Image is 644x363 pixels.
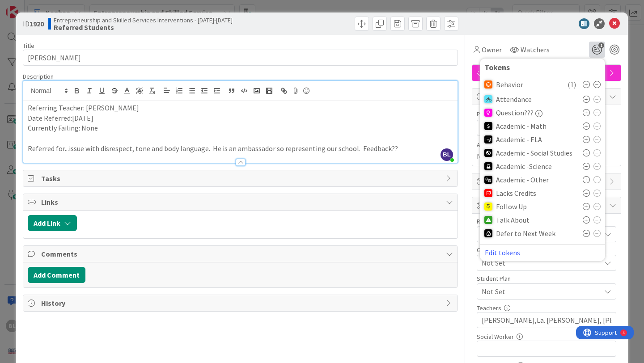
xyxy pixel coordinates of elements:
[482,44,502,55] span: Owner
[496,109,534,117] span: Question???
[484,63,601,72] div: Tokens
[41,173,441,184] span: Tasks
[41,249,441,259] span: Comments
[28,113,453,123] p: Date Referred:[DATE]
[482,257,596,269] span: Not Set
[484,249,521,257] button: Edit tokens
[496,122,547,130] span: Academic - Math
[28,123,453,133] p: Currently Failing: None
[41,197,441,207] span: Links
[496,80,523,89] span: Behavior
[477,304,501,312] label: Teachers
[568,79,576,90] span: ( 1 )
[477,247,616,253] div: Grade
[496,176,549,184] span: Academic - Other
[477,140,616,150] span: Actual Dates
[496,229,555,237] span: Defer to Next Week
[496,189,536,197] span: Lacks Credits
[28,144,453,154] p: Referred for...issue with disrespect, tone and body language. He is an ambassador so representing...
[496,216,530,224] span: Talk About
[30,19,44,28] b: 1920
[477,275,616,282] div: Student Plan
[54,24,233,31] b: Referred Students
[496,149,572,157] span: Academic - Social Studies
[496,203,527,211] span: Follow Up
[19,1,41,12] span: Support
[521,44,550,55] span: Watchers
[28,215,77,231] button: Add Link
[477,333,514,341] label: Social Worker
[23,50,458,66] input: type card name here...
[477,110,616,119] span: Planned Dates
[441,148,453,161] span: BL
[47,4,49,11] div: 4
[54,17,233,24] span: Entrepreneurship and Skilled Services Interventions - [DATE]-[DATE]
[598,42,604,48] span: 1
[496,95,532,103] span: Attendance
[28,267,85,283] button: Add Comment
[28,103,453,113] p: Referring Teacher: [PERSON_NAME]
[496,135,542,144] span: Academic - ELA
[482,286,601,297] span: Not Set
[496,162,552,170] span: Academic -Science
[23,72,54,80] span: Description
[477,151,524,161] span: Not Started Yet
[23,18,44,29] span: ID
[23,42,34,50] label: Title
[41,298,441,308] span: History
[477,218,616,224] div: Risk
